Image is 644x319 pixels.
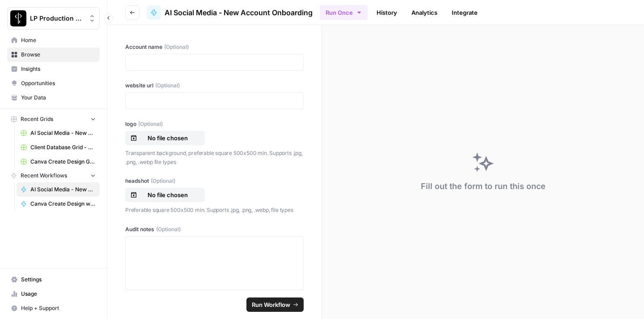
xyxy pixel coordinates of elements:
[139,134,196,142] p: No file chosen
[21,290,96,298] span: Usage
[125,177,304,185] label: headshot
[7,287,100,301] a: Usage
[10,10,26,26] img: LP Production Workloads Logo
[421,180,546,193] div: Fill out the form to run this once
[125,206,304,215] p: Preferable square 500x500 min. Supports .jpg, .png, .webp, file types
[21,79,96,87] span: Opportunities
[7,169,100,182] button: Recent Workflows
[17,126,100,140] a: AI Social Media - New Account Onboarding [temp] Grid
[125,131,205,145] button: No file chosen
[21,94,96,102] span: Your Data
[138,120,163,128] span: (Optional)
[7,91,100,105] a: Your Data
[21,276,96,284] span: Settings
[164,43,189,51] span: (Optional)
[7,301,100,315] button: Help + Support
[125,149,304,166] p: Transparent background, preferable square 500x500 min. Supports .jpg, .png, .webp file types
[252,300,290,309] span: Run Workflow
[156,225,181,233] span: (Optional)
[30,200,96,208] span: Canva Create Design with Image based on Single prompt PERSONALIZED
[17,197,100,211] a: Canva Create Design with Image based on Single prompt PERSONALIZED
[7,62,100,76] a: Insights
[21,51,96,59] span: Browse
[320,5,368,20] button: Run Once
[446,5,483,20] a: Integrate
[30,143,96,151] span: Client Database Grid - AI Social Media
[125,225,304,233] label: Audit notes
[406,5,443,20] a: Analytics
[125,120,304,128] label: logo
[147,5,313,20] a: AI Social Media - New Account Onboarding
[17,182,100,197] a: AI Social Media - New Account Onboarding
[21,115,53,123] span: Recent Grids
[246,297,304,312] button: Run Workflow
[155,82,180,90] span: (Optional)
[7,47,100,62] a: Browse
[125,82,304,90] label: website url
[21,65,96,73] span: Insights
[165,7,313,18] span: AI Social Media - New Account Onboarding
[30,14,84,23] span: LP Production Workloads
[7,112,100,126] button: Recent Grids
[17,155,100,169] a: Canva Create Design Grid - AI Social Media
[7,76,100,91] a: Opportunities
[21,172,67,180] span: Recent Workflows
[30,129,96,137] span: AI Social Media - New Account Onboarding [temp] Grid
[7,7,100,30] button: Workspace: LP Production Workloads
[21,304,96,312] span: Help + Support
[371,5,402,20] a: History
[30,158,96,166] span: Canva Create Design Grid - AI Social Media
[139,190,196,199] p: No file chosen
[21,36,96,44] span: Home
[151,177,175,185] span: (Optional)
[125,188,205,202] button: No file chosen
[125,43,304,51] label: Account name
[17,140,100,155] a: Client Database Grid - AI Social Media
[30,185,96,194] span: AI Social Media - New Account Onboarding
[7,272,100,287] a: Settings
[7,33,100,47] a: Home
